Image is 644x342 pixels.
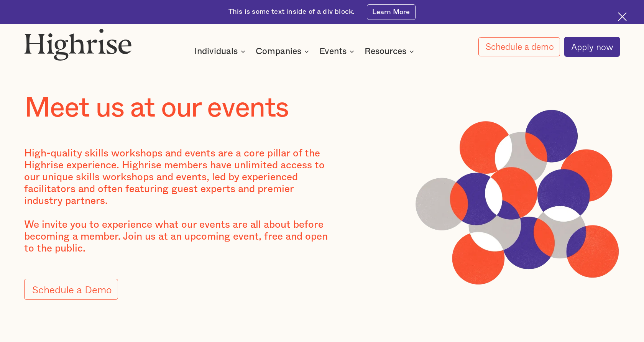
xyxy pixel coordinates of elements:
[564,37,620,56] a: Apply now
[319,47,347,56] div: Events
[256,47,301,56] div: Companies
[365,47,416,56] div: Resources
[24,279,118,300] a: Schedule a Demo
[256,47,311,56] div: Companies
[365,47,406,56] div: Resources
[194,47,248,56] div: Individuals
[478,37,560,57] a: Schedule a demo
[618,12,627,21] img: Cross icon
[24,28,132,61] img: Highrise logo
[24,148,333,255] div: High-quality skills workshops and events are a core pillar of the Highrise experience. Highrise m...
[367,4,416,20] a: Learn More
[24,93,288,124] h1: Meet us at our events
[194,47,238,56] div: Individuals
[228,7,355,17] div: This is some text inside of a div block.
[319,47,356,56] div: Events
